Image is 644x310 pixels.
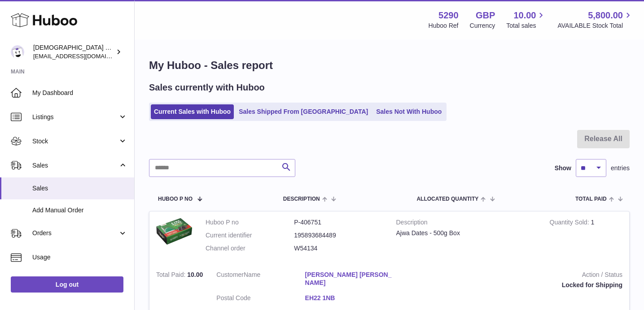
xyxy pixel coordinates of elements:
span: 10.00 [187,271,203,278]
a: Sales Shipped From [GEOGRAPHIC_DATA] [236,104,371,119]
h1: My Huboo - Sales report [149,58,630,73]
span: ALLOCATED Quantity [416,196,478,202]
span: Huboo P no [158,196,193,202]
strong: GBP [476,9,495,22]
a: [PERSON_NAME] [PERSON_NAME] [305,271,394,288]
strong: Total Paid [156,271,187,280]
a: Sales Not With Huboo [373,104,445,119]
dt: Current identifier [206,231,294,240]
strong: Description [396,218,536,229]
span: Orders [32,229,118,237]
img: 1644521407.png [156,218,192,245]
label: Show [555,164,571,172]
span: Sales [32,184,127,193]
div: Huboo Ref [429,22,459,30]
a: EH22 1NB [305,294,394,302]
strong: Action / Status [407,271,622,281]
a: 10.00 Total sales [506,9,546,30]
h2: Sales currently with Huboo [149,82,265,94]
dt: Name [216,271,305,290]
dd: W54134 [294,244,382,253]
span: My Dashboard [32,89,127,97]
a: Log out [11,276,123,293]
span: Add Manual Order [32,206,127,215]
dd: P-406751 [294,218,382,227]
span: entries [611,164,630,172]
span: Total paid [575,196,607,202]
span: Usage [32,253,127,262]
a: 5,800.00 AVAILABLE Stock Total [557,9,633,30]
dt: Postal Code [216,294,305,305]
span: AVAILABLE Stock Total [557,22,633,30]
div: [DEMOGRAPHIC_DATA] Charity [33,43,114,60]
span: 10.00 [513,9,536,22]
span: Description [283,196,320,202]
strong: 5290 [438,9,459,22]
span: Total sales [506,22,546,30]
span: Sales [32,161,118,170]
td: 1 [543,211,629,264]
span: Stock [32,137,118,146]
dd: 195893684489 [294,231,382,240]
dt: Channel order [206,244,294,253]
a: Current Sales with Huboo [151,104,234,119]
div: Locked for Shipping [407,281,622,289]
span: 5,800.00 [588,9,623,22]
dt: Huboo P no [206,218,294,227]
div: Currency [470,22,495,30]
span: Listings [32,113,118,121]
img: info@muslimcharity.org.uk [11,45,24,59]
span: Customer [216,271,244,278]
div: Ajwa Dates - 500g Box [396,229,536,237]
span: [EMAIL_ADDRESS][DOMAIN_NAME] [33,52,132,60]
strong: Quantity Sold [550,219,591,228]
